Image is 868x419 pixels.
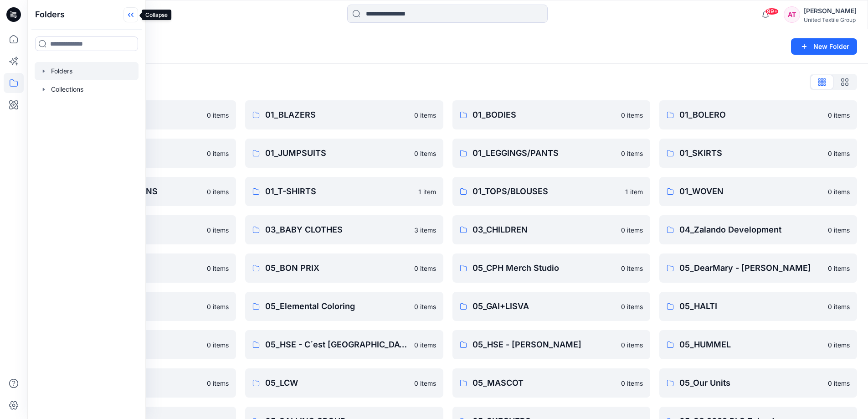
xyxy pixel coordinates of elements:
[659,100,857,129] a: 01_BOLERO0 items
[414,110,436,120] p: 0 items
[245,139,443,168] a: 01_JUMPSUITS0 items
[621,264,643,273] p: 0 items
[625,187,643,197] p: 1 item
[207,149,229,158] p: 0 items
[679,262,822,274] p: 05_DearMary - [PERSON_NAME]
[621,302,643,311] p: 0 items
[659,177,857,206] a: 01_WOVEN0 items
[765,8,779,15] span: 99+
[659,253,857,283] a: 05_DearMary - [PERSON_NAME]0 items
[245,177,443,206] a: 01_T-SHIRTS1 item
[418,187,436,197] p: 1 item
[452,215,650,244] a: 03_CHILDREN0 items
[414,340,436,350] p: 0 items
[265,223,408,236] p: 03_BABY CLOTHES
[245,215,443,244] a: 03_BABY CLOTHES3 items
[679,147,822,160] p: 01_SKIRTS
[207,340,229,350] p: 0 items
[828,378,850,388] p: 0 items
[659,368,857,398] a: 05_Our Units0 items
[473,300,616,313] p: 05_GAI+LISVA
[414,149,436,158] p: 0 items
[828,340,850,350] p: 0 items
[679,185,822,198] p: 01_WOVEN
[828,264,850,273] p: 0 items
[207,187,229,197] p: 0 items
[621,149,643,158] p: 0 items
[207,302,229,311] p: 0 items
[245,330,443,359] a: 05_HSE - C´est [GEOGRAPHIC_DATA]0 items
[828,110,850,120] p: 0 items
[452,368,650,398] a: 05_MASCOT0 items
[473,377,616,389] p: 05_MASCOT
[452,177,650,206] a: 01_TOPS/BLOUSES1 item
[245,100,443,129] a: 01_BLAZERS0 items
[473,262,616,274] p: 05_CPH Merch Studio
[621,378,643,388] p: 0 items
[828,225,850,235] p: 0 items
[784,6,800,23] div: AT
[679,109,822,121] p: 01_BOLERO
[265,338,408,351] p: 05_HSE - C´est [GEOGRAPHIC_DATA]
[828,149,850,158] p: 0 items
[679,300,822,313] p: 05_HALTI
[473,109,616,121] p: 01_BODIES
[265,377,408,389] p: 05_LCW
[679,377,822,389] p: 05_Our Units
[265,262,408,274] p: 05_BON PRIX
[679,223,822,236] p: 04_Zalando Development
[804,16,857,23] div: United Textile Group
[207,110,229,120] p: 0 items
[828,302,850,311] p: 0 items
[245,292,443,321] a: 05_Elemental Coloring0 items
[452,253,650,283] a: 05_CPH Merch Studio0 items
[679,338,822,351] p: 05_HUMMEL
[245,368,443,398] a: 05_LCW0 items
[621,225,643,235] p: 0 items
[414,225,436,235] p: 3 items
[207,378,229,388] p: 0 items
[828,187,850,197] p: 0 items
[452,330,650,359] a: 05_HSE - [PERSON_NAME]0 items
[804,5,857,16] div: [PERSON_NAME]
[659,292,857,321] a: 05_HALTI0 items
[473,338,616,351] p: 05_HSE - [PERSON_NAME]
[473,223,616,236] p: 03_CHILDREN
[473,185,620,198] p: 01_TOPS/BLOUSES
[265,109,408,121] p: 01_BLAZERS
[207,264,229,273] p: 0 items
[414,302,436,311] p: 0 items
[207,225,229,235] p: 0 items
[791,38,857,55] button: New Folder
[265,300,408,313] p: 05_Elemental Coloring
[265,185,412,198] p: 01_T-SHIRTS
[414,378,436,388] p: 0 items
[245,253,443,283] a: 05_BON PRIX0 items
[452,292,650,321] a: 05_GAI+LISVA0 items
[265,147,408,160] p: 01_JUMPSUITS
[452,139,650,168] a: 01_LEGGINGS/PANTS0 items
[473,147,616,160] p: 01_LEGGINGS/PANTS
[659,215,857,244] a: 04_Zalando Development0 items
[414,264,436,273] p: 0 items
[659,330,857,359] a: 05_HUMMEL0 items
[452,100,650,129] a: 01_BODIES0 items
[621,110,643,120] p: 0 items
[621,340,643,350] p: 0 items
[659,139,857,168] a: 01_SKIRTS0 items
